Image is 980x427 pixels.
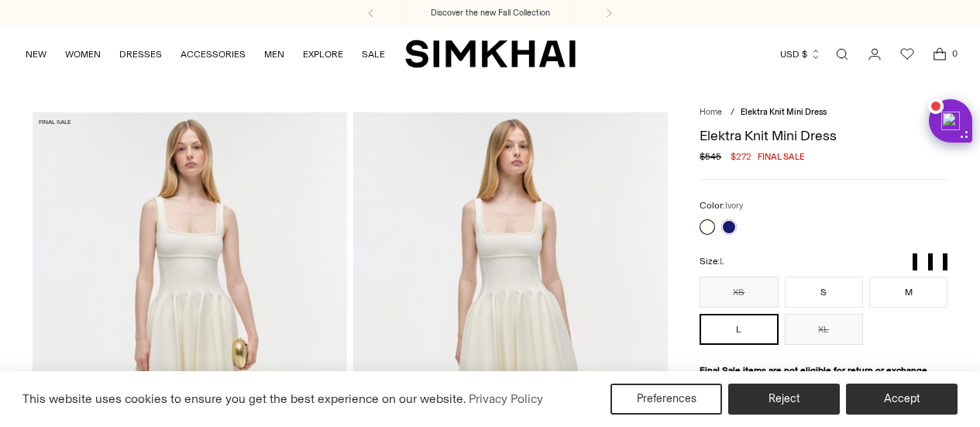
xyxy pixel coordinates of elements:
button: Preferences [610,384,722,415]
nav: breadcrumbs [700,106,947,119]
strong: Final Sale items are not eligible for return or exchange. [700,365,930,376]
a: ACCESSORIES [181,37,246,71]
a: NEW [26,37,46,71]
button: Accept [846,384,958,415]
a: DRESSES [119,37,162,71]
button: S [785,277,863,308]
button: XL [785,314,863,345]
span: Ivory [725,201,743,211]
div: / [731,106,734,119]
span: Elektra Knit Mini Dress [741,107,827,117]
button: Reject [728,384,840,415]
a: WOMEN [65,37,101,71]
button: USD $ [780,37,821,71]
button: L [700,314,778,345]
a: Wishlist [892,39,923,70]
a: SIMKHAI [405,39,576,69]
a: Privacy Policy (opens in a new tab) [466,387,545,411]
span: This website uses cookies to ensure you get the best experience on our website. [22,391,466,406]
button: XS [700,277,778,308]
span: L [720,257,724,267]
span: 0 [947,46,961,60]
a: Open cart modal [924,39,955,70]
label: Size: [700,254,724,269]
label: Color: [700,198,743,213]
a: MEN [264,37,284,71]
a: Open search modal [827,39,858,70]
s: $545 [700,150,721,164]
a: Go to the account page [859,39,890,70]
a: SALE [362,37,385,71]
a: Home [700,107,722,117]
button: M [869,277,947,308]
a: EXPLORE [303,37,343,71]
h1: Elektra Knit Mini Dress [700,129,947,143]
a: Discover the new Fall Collection [431,7,550,19]
span: $272 [731,150,751,164]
